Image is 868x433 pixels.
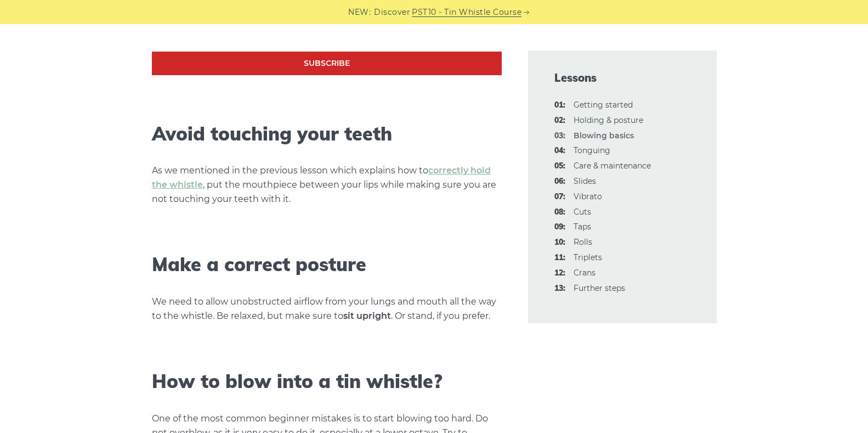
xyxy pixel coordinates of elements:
[554,144,565,158] span: 04:
[554,114,565,127] span: 02:
[574,176,596,186] a: 06:Slides
[152,295,502,323] p: We need to allow unobstructed airflow from your lungs and mouth all the way to the whistle. Be re...
[574,237,592,247] a: 10:Rolls
[554,282,565,295] span: 13:
[554,236,565,249] span: 10:
[574,222,591,232] a: 09:Taps
[574,283,625,293] a: 13:Further steps
[152,123,502,145] h2: Avoid touching your teeth
[412,6,521,19] a: PST10 - Tin Whistle Course
[574,252,602,262] a: 11:Triplets
[554,130,565,143] span: 03:
[152,52,502,75] a: Subscribe
[554,251,565,265] span: 11:
[574,268,595,278] a: 12:Crans
[574,192,602,201] a: 07:Vibrato
[152,254,502,276] h2: Make a correct posture
[343,311,391,321] strong: sit upright
[152,164,502,206] p: As we mentioned in the previous lesson which explains how to , put the mouthpiece between your li...
[574,100,633,110] a: 01:Getting started
[574,115,643,125] a: 02:Holding & posture
[348,6,371,19] span: NEW:
[374,6,410,19] span: Discover
[554,175,565,188] span: 06:
[554,206,565,219] span: 08:
[574,161,651,171] a: 05:Care & maintenance
[554,190,565,204] span: 07:
[554,99,565,112] span: 01:
[554,160,565,173] span: 05:
[152,370,502,393] h2: How to blow into a tin whistle?
[574,145,610,155] a: 04:Tonguing
[574,207,591,217] a: 08:Cuts
[554,267,565,280] span: 12:
[554,70,690,86] span: Lessons
[574,131,634,140] strong: Blowing basics
[554,221,565,234] span: 09:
